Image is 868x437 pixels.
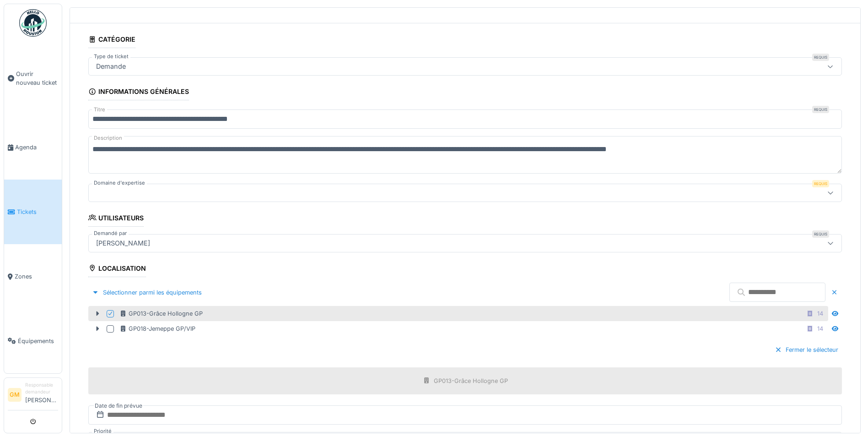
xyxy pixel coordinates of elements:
div: Requis [812,180,829,187]
label: Domaine d'expertise [92,179,147,187]
div: Informations générales [88,85,189,100]
img: Badge_color-CXgf-gQk.svg [19,9,47,37]
label: Description [92,132,124,144]
div: Catégorie [88,33,135,48]
div: Requis [812,106,829,113]
div: 14 [817,309,823,318]
div: Responsable demandeur [25,382,58,396]
label: Date de fin prévue [94,401,143,411]
a: Ouvrir nouveau ticket [4,42,62,115]
a: Agenda [4,115,62,180]
span: Tickets [17,208,58,216]
label: Type de ticket [92,53,130,60]
div: Utilisateurs [88,211,144,227]
li: GM [8,388,22,402]
div: Sélectionner parmi les équipements [88,286,205,299]
a: Équipements [4,309,62,373]
span: Zones [15,272,58,281]
li: [PERSON_NAME] [25,382,58,408]
div: 14 [817,324,823,333]
div: Demande [92,61,129,71]
a: Tickets [4,180,62,244]
div: Requis [812,54,829,61]
div: Fermer le sélecteur [771,344,842,356]
div: [PERSON_NAME] [92,238,154,248]
a: Zones [4,244,62,309]
label: Titre [92,106,107,114]
a: GM Responsable demandeur[PERSON_NAME] [8,382,58,410]
div: Requis [812,230,829,238]
span: Équipements [18,337,58,345]
div: Localisation [88,262,146,277]
label: Priorité [92,427,113,435]
div: GP018-Jemeppe GP/VIP [119,324,195,333]
div: GP013-Grâce Hollogne GP [119,309,203,318]
div: GP013-Grâce Hollogne GP [434,377,508,385]
span: Ouvrir nouveau ticket [16,70,58,87]
span: Agenda [15,143,58,152]
label: Demandé par [92,229,129,237]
